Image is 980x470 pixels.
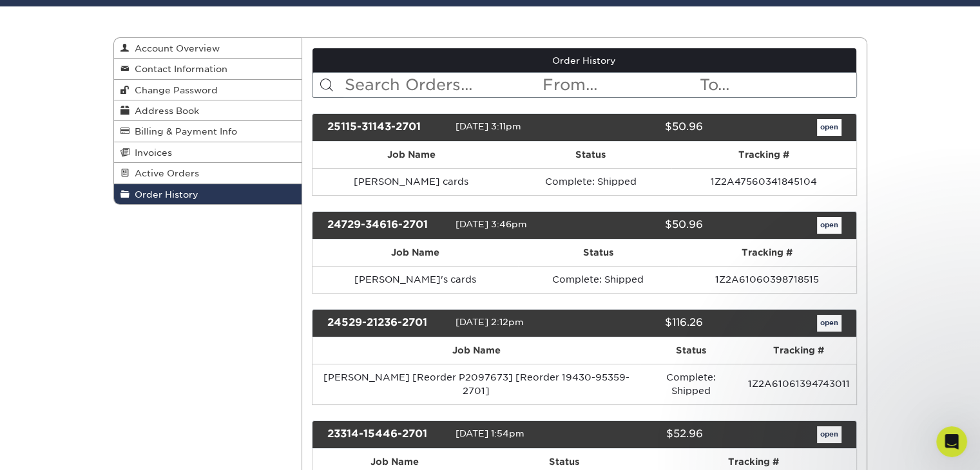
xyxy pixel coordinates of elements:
a: Change Password [114,80,302,100]
iframe: Intercom live chat [936,426,967,457]
div: 23314-15446-2701 [318,426,456,443]
a: Order History [114,184,302,204]
div: 24529-21236-2701 [318,315,456,332]
th: Status [640,337,741,364]
div: $116.26 [575,315,713,332]
span: Order History [130,189,198,200]
input: From... [541,73,698,97]
span: [DATE] 3:11pm [456,121,521,131]
td: 1Z2A61060398718515 [678,266,856,293]
span: Address Book [130,106,199,116]
span: [DATE] 3:46pm [456,219,527,229]
div: 25115-31143-2701 [318,119,456,136]
td: 1Z2A47560341845104 [671,168,856,195]
th: Tracking # [671,142,856,168]
div: $50.96 [575,119,713,136]
span: [DATE] 2:12pm [456,317,524,327]
th: Job Name [312,337,640,364]
a: open [817,119,841,136]
a: open [817,217,841,234]
td: Complete: Shipped [640,364,741,404]
td: Complete: Shipped [518,266,678,293]
a: Active Orders [114,163,302,183]
span: Account Overview [130,43,220,53]
span: Billing & Payment Info [130,126,237,136]
td: [PERSON_NAME]'s cards [312,266,518,293]
input: Search Orders... [343,73,541,97]
div: 24729-34616-2701 [318,217,456,234]
td: 1Z2A61061394743011 [741,364,856,404]
div: $50.96 [575,217,713,234]
th: Tracking # [678,240,856,266]
td: [PERSON_NAME] cards [312,168,510,195]
td: [PERSON_NAME] [Reorder P2097673] [Reorder 19430-95359-2701] [312,364,640,404]
span: Change Password [130,85,218,95]
span: Active Orders [130,168,199,178]
a: Order History [312,48,856,73]
a: Contact Information [114,59,302,79]
a: Account Overview [114,38,302,59]
a: Billing & Payment Info [114,121,302,142]
th: Status [510,142,671,168]
span: [DATE] 1:54pm [456,428,524,438]
th: Status [518,240,678,266]
td: Complete: Shipped [510,168,671,195]
a: Address Book [114,100,302,121]
th: Job Name [312,240,518,266]
a: open [817,426,841,443]
input: To... [698,73,856,97]
span: Contact Information [130,64,227,74]
div: $52.96 [575,426,713,443]
th: Tracking # [741,337,856,364]
span: Invoices [130,147,172,158]
th: Job Name [312,142,510,168]
a: open [817,315,841,332]
a: Invoices [114,142,302,163]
